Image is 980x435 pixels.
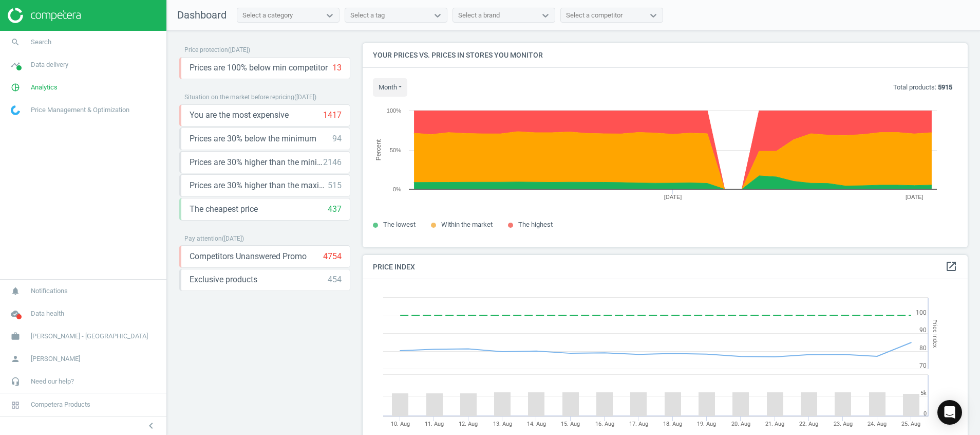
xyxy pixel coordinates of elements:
[459,421,478,427] tspan: 12. Aug
[363,255,968,279] h4: Price Index
[893,83,952,92] p: Total products:
[145,420,157,432] i: chevron_left
[31,105,129,115] span: Price Management & Optimization
[190,204,258,215] span: The cheapest price
[323,110,342,121] div: 1417
[901,421,920,427] tspan: 25. Aug
[441,221,493,228] span: Within the market
[765,421,784,427] tspan: 21. Aug
[323,251,342,262] div: 4754
[31,332,148,341] span: [PERSON_NAME] - [GEOGRAPHIC_DATA]
[937,400,962,425] div: Open Intercom Messenger
[31,286,68,296] span: Notifications
[799,421,818,427] tspan: 22. Aug
[332,62,342,74] div: 13
[373,78,407,97] button: month
[190,180,328,191] span: Prices are 30% higher than the maximal
[868,421,887,427] tspan: 24. Aug
[190,62,328,74] span: Prices are 100% below min competitor
[387,107,401,114] text: 100%
[566,11,623,20] div: Select a competitor
[945,260,957,274] a: open_in_new
[138,419,164,432] button: chevron_left
[6,327,25,346] i: work
[190,251,307,262] span: Competitors Unanswered Promo
[595,421,614,427] tspan: 16. Aug
[31,400,90,409] span: Competera Products
[31,354,80,364] span: [PERSON_NAME]
[924,410,927,417] text: 0
[834,421,853,427] tspan: 23. Aug
[242,11,293,20] div: Select a category
[190,133,316,144] span: Prices are 30% below the minimum
[945,260,957,273] i: open_in_new
[518,221,553,228] span: The highest
[190,110,289,121] span: You are the most expensive
[938,83,952,91] b: 5915
[383,221,416,228] span: The lowest
[390,147,401,153] text: 50%
[323,157,342,168] div: 2146
[184,46,228,53] span: Price protection
[328,204,342,215] div: 437
[6,349,25,369] i: person
[731,421,750,427] tspan: 20. Aug
[6,32,25,52] i: search
[328,180,342,191] div: 515
[294,94,316,101] span: ( [DATE] )
[527,421,546,427] tspan: 14. Aug
[11,105,20,115] img: wGWNvw8QSZomAAAAABJRU5ErkJggg==
[561,421,580,427] tspan: 15. Aug
[31,377,74,386] span: Need our help?
[920,390,927,396] text: 5k
[697,421,716,427] tspan: 19. Aug
[31,83,58,92] span: Analytics
[222,235,244,242] span: ( [DATE] )
[190,274,257,285] span: Exclusive products
[6,304,25,323] i: cloud_done
[629,421,648,427] tspan: 17. Aug
[932,319,938,348] tspan: Price Index
[6,78,25,97] i: pie_chart_outlined
[919,362,927,369] text: 70
[31,309,64,318] span: Data health
[425,421,444,427] tspan: 11. Aug
[363,43,968,67] h4: Your prices vs. prices in stores you monitor
[228,46,250,53] span: ( [DATE] )
[493,421,512,427] tspan: 13. Aug
[6,281,25,301] i: notifications
[393,186,401,192] text: 0%
[177,9,227,21] span: Dashboard
[6,55,25,75] i: timeline
[31,60,68,69] span: Data delivery
[8,8,81,23] img: ajHJNr6hYgQAAAAASUVORK5CYII=
[190,157,323,168] span: Prices are 30% higher than the minimum
[350,11,385,20] div: Select a tag
[906,194,924,200] tspan: [DATE]
[664,194,682,200] tspan: [DATE]
[919,327,927,334] text: 90
[184,235,222,242] span: Pay attention
[332,133,342,144] div: 94
[391,421,410,427] tspan: 10. Aug
[458,11,500,20] div: Select a brand
[31,38,51,47] span: Search
[375,139,382,160] tspan: Percent
[663,421,682,427] tspan: 18. Aug
[916,309,927,316] text: 100
[184,94,294,101] span: Situation on the market before repricing
[6,372,25,391] i: headset_mic
[328,274,342,285] div: 454
[919,345,927,352] text: 80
